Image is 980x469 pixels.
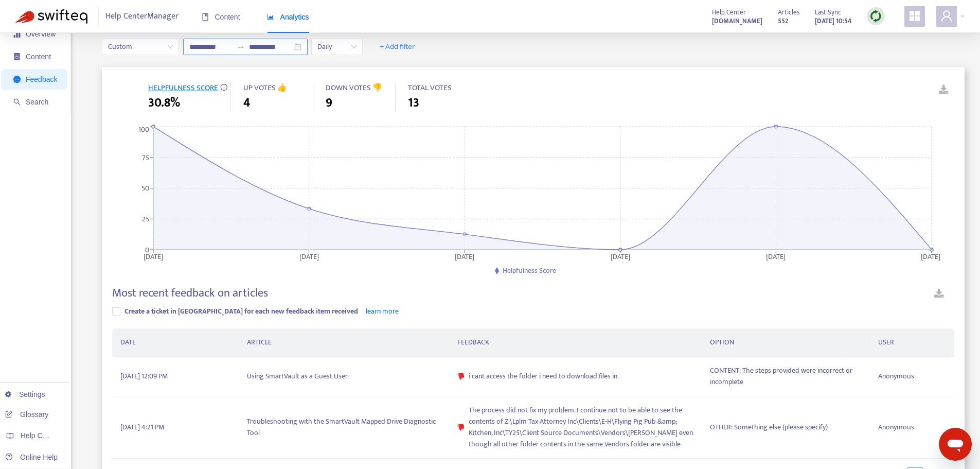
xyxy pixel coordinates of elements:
[712,15,762,27] strong: [DOMAIN_NAME]
[317,39,357,55] span: Daily
[778,7,799,18] span: Articles
[449,328,702,357] th: FEEDBACK
[112,286,268,300] h4: Most recent feedback on articles
[120,422,164,433] span: [DATE] 4:21 PM
[124,305,358,317] span: Create a ticket in [GEOGRAPHIC_DATA] for each new feedback item received
[869,10,882,23] img: sync.dc5367851b00ba804db3.png
[202,13,240,21] span: Content
[408,81,452,94] span: TOTAL VOTES
[237,43,245,51] span: to
[870,328,954,357] th: USER
[239,396,449,459] td: Troubleshooting with the SmartVault Mapped Drive Diagnostic Tool
[144,250,163,262] tspan: [DATE]
[712,7,746,18] span: Help Center
[26,30,56,38] span: Overview
[145,244,149,255] tspan: 0
[13,53,21,60] span: container
[372,39,423,55] button: + Add filter
[148,94,180,112] span: 30.8%
[13,98,21,106] span: search
[380,41,415,53] span: + Add filter
[267,13,309,21] span: Analytics
[21,431,63,440] span: Help Centers
[878,422,914,433] span: Anonymous
[326,81,382,94] span: DOWN VOTES 👎
[940,10,953,22] span: user
[5,453,58,461] a: Online Help
[13,30,21,38] span: signal
[26,98,48,106] span: Search
[366,305,399,317] a: learn more
[326,94,332,112] span: 9
[148,81,218,94] span: HELPFULNESS SCORE
[142,213,149,225] tspan: 25
[120,371,168,382] span: [DATE] 12:09 PM
[702,328,870,357] th: OPTION
[202,13,209,21] span: book
[299,250,319,262] tspan: [DATE]
[105,7,179,26] span: Help Center Manager
[469,405,693,450] span: The process did not fix my problem. I continue not to be able to see the contents of Z:\Lplm Tax ...
[469,371,619,382] span: i cant access the folder i need to download files in.
[15,9,87,24] img: Swifteq
[239,328,449,357] th: ARTICLE
[243,81,287,94] span: UP VOTES 👍
[939,428,972,461] iframe: Button to launch messaging window
[767,250,786,262] tspan: [DATE]
[778,15,788,27] strong: 552
[503,265,556,276] span: Helpfulness Score
[878,371,914,382] span: Anonymous
[239,357,449,396] td: Using SmartVault as a Guest User
[5,410,48,419] a: Glossary
[142,151,149,163] tspan: 75
[13,76,21,83] span: message
[908,10,921,22] span: appstore
[243,94,250,112] span: 4
[815,15,851,27] strong: [DATE] 10:54
[138,124,149,135] tspan: 100
[710,365,862,388] span: CONTENT: The steps provided were incorrect or incomplete
[108,39,173,55] span: Custom
[267,13,274,21] span: area-chart
[710,422,828,433] span: OTHER: Something else (please specify)
[815,7,841,18] span: Last Sync
[921,250,940,262] tspan: [DATE]
[457,424,465,431] span: dislike
[141,182,149,194] tspan: 50
[26,53,51,61] span: Content
[26,75,57,83] span: Feedback
[457,373,465,380] span: dislike
[455,250,475,262] tspan: [DATE]
[712,15,762,27] a: [DOMAIN_NAME]
[237,43,245,51] span: swap-right
[112,328,238,357] th: DATE
[408,94,419,112] span: 13
[5,390,45,398] a: Settings
[611,250,630,262] tspan: [DATE]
